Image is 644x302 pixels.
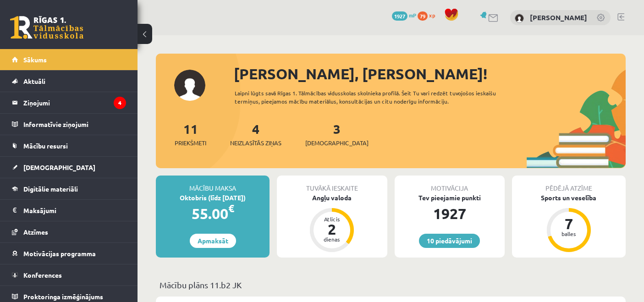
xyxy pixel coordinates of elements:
a: 1927 mP [392,11,416,19]
a: Sports un veselība 7 balles [512,193,626,253]
div: Tev pieejamie punkti [395,193,505,203]
div: balles [555,231,583,236]
span: 79 [418,11,428,21]
div: 2 [318,222,346,236]
div: Pēdējā atzīme [512,176,626,193]
span: Digitālie materiāli [23,185,78,193]
i: 4 [114,97,126,109]
span: Aktuāli [23,77,45,85]
a: Apmaksāt [190,234,236,248]
a: Rīgas 1. Tālmācības vidusskola [10,16,83,39]
a: 10 piedāvājumi [419,234,480,248]
div: Tuvākā ieskaite [277,176,387,193]
a: 11Priekšmeti [175,121,206,148]
div: 7 [555,216,583,231]
span: xp [429,11,435,19]
legend: Ziņojumi [23,92,126,113]
div: Angļu valoda [277,193,387,203]
div: [PERSON_NAME], [PERSON_NAME]! [234,63,626,85]
p: Mācību plāns 11.b2 JK [160,279,622,291]
span: Priekšmeti [175,138,206,148]
span: Mācību resursi [23,142,68,150]
div: dienas [318,236,346,242]
span: mP [409,11,416,19]
legend: Informatīvie ziņojumi [23,114,126,135]
div: Laipni lūgts savā Rīgas 1. Tālmācības vidusskolas skolnieka profilā. Šeit Tu vari redzēt tuvojošo... [235,89,517,105]
a: Mācību resursi [12,135,126,156]
span: Motivācijas programma [23,249,96,258]
a: Konferences [12,264,126,286]
a: Atzīmes [12,221,126,242]
span: € [228,202,234,215]
a: 79 xp [418,11,440,19]
a: Informatīvie ziņojumi [12,114,126,135]
a: Aktuāli [12,71,126,92]
a: [PERSON_NAME] [530,13,587,22]
div: Oktobris (līdz [DATE]) [156,193,270,203]
span: 1927 [392,11,407,21]
div: Atlicis [318,216,346,222]
div: 55.00 [156,203,270,225]
div: Sports un veselība [512,193,626,203]
span: [DEMOGRAPHIC_DATA] [23,163,95,171]
a: Sākums [12,49,126,70]
img: Adrians Leščinskis [515,14,524,23]
span: Sākums [23,55,47,64]
legend: Maksājumi [23,200,126,221]
div: Motivācija [395,176,505,193]
div: 1927 [395,203,505,225]
a: 3[DEMOGRAPHIC_DATA] [305,121,369,148]
a: Digitālie materiāli [12,178,126,199]
a: Angļu valoda Atlicis 2 dienas [277,193,387,253]
span: [DEMOGRAPHIC_DATA] [305,138,369,148]
a: [DEMOGRAPHIC_DATA] [12,157,126,178]
a: 4Neizlasītās ziņas [230,121,281,148]
span: Atzīmes [23,228,48,236]
a: Maksājumi [12,200,126,221]
a: Ziņojumi4 [12,92,126,113]
span: Konferences [23,271,62,279]
span: Neizlasītās ziņas [230,138,281,148]
div: Mācību maksa [156,176,270,193]
span: Proktoringa izmēģinājums [23,292,103,301]
a: Motivācijas programma [12,243,126,264]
